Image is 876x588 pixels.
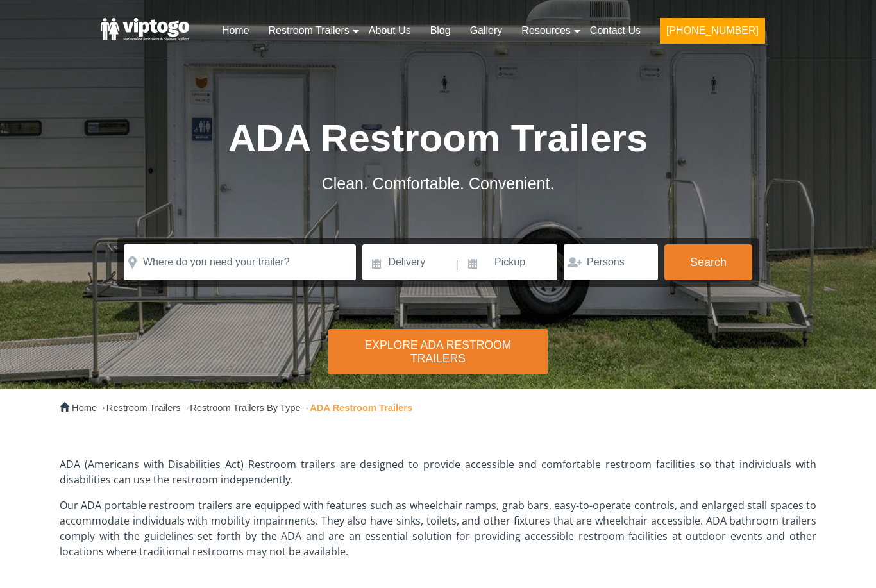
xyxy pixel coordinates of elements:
span: ADA Restroom Trailers [228,117,648,160]
button: Search [664,244,752,280]
input: Pickup [460,244,557,280]
a: Resources [512,17,580,45]
input: Persons [564,244,658,280]
a: Gallery [460,17,512,45]
a: Restroom Trailers [259,17,359,45]
p: Our ADA portable restroom trailers are equipped with features such as wheelchair ramps, grab bars... [60,498,816,559]
span: Clean. Comfortable. Convenient. [322,174,555,192]
input: Where do you need your trailer? [124,244,356,280]
button: [PHONE_NUMBER] [660,18,765,44]
a: Home [212,17,259,45]
button: Live Chat [825,537,876,588]
a: [PHONE_NUMBER] [650,17,775,51]
a: Restroom Trailers [106,403,181,413]
a: About Us [359,17,421,45]
strong: ADA Restroom Trailers [310,403,412,413]
div: Explore ADA Restroom Trailers [328,329,548,374]
a: Blog [421,17,460,45]
input: Delivery [362,244,454,280]
a: Contact Us [580,17,650,45]
p: ADA (Americans with Disabilities Act) Restroom trailers are designed to provide accessible and co... [60,457,816,487]
a: Restroom Trailers By Type [190,403,300,413]
span: | [456,244,459,285]
span: → → → [72,403,412,413]
a: Home [72,403,97,413]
